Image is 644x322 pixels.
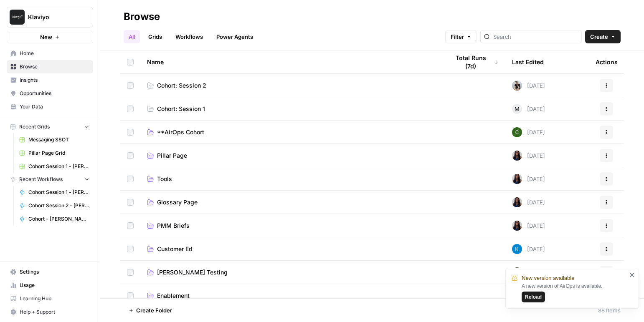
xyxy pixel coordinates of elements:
span: Usage [20,282,89,289]
img: Klaviyo Logo [10,10,25,25]
img: qq1exqcea0wapzto7wd7elbwtl3p [512,80,522,91]
a: All [124,30,140,43]
a: Opportunities [7,87,93,100]
span: Reload [525,293,542,301]
button: Workspace: Klaviyo [7,7,93,28]
img: rox323kbkgutb4wcij4krxobkpon [512,151,522,161]
a: Cohort Session 1 - [PERSON_NAME] workflow 1 Grid [15,160,93,173]
img: rox323kbkgutb4wcij4krxobkpon [512,221,522,231]
span: Pillar Page Grid [28,149,89,157]
span: Filter [451,33,464,41]
span: M [515,105,520,113]
span: Create Folder [136,306,172,314]
a: Cohort: Session 2 [147,81,436,90]
div: [DATE] [512,244,545,254]
button: Recent Grids [7,121,93,133]
a: Cohort Session 2 - [PERSON_NAME] brand FAQs [15,199,93,212]
a: PMM Briefs [147,221,436,230]
a: Pillar Page Grid [15,146,93,160]
span: Recent Grids [19,123,50,131]
span: Your Data [20,103,89,111]
div: [DATE] [512,127,545,137]
a: Learning Hub [7,292,93,305]
span: Cohort Session 1 - [PERSON_NAME] workflow 1 [28,189,89,196]
span: Settings [20,268,89,276]
div: [DATE] [512,221,545,231]
a: [PERSON_NAME] Testing [147,268,436,277]
a: Settings [7,265,93,279]
a: Grids [143,30,167,43]
button: Filter [445,30,477,43]
div: Actions [596,50,618,73]
span: Recent Workflows [19,176,63,183]
span: Insights [20,76,89,84]
a: Glossary Page [147,198,436,206]
span: **AirOps Cohort [157,128,204,136]
img: 14qrvic887bnlg6dzgoj39zarp80 [512,127,522,137]
button: Create [585,30,621,43]
button: close [629,272,635,278]
span: New [40,33,52,41]
div: [DATE] [512,197,545,207]
div: Last Edited [512,50,544,73]
div: Total Runs (7d) [449,50,499,73]
img: rox323kbkgutb4wcij4krxobkpon [512,197,522,207]
span: PMM Briefs [157,221,190,230]
button: Recent Workflows [7,173,93,186]
a: Cohort Session 1 - [PERSON_NAME] workflow 1 [15,186,93,199]
button: Reload [522,292,545,302]
a: Pillar Page [147,151,436,160]
a: Cohort - [PERSON_NAME] Workflow Test (Meta desc. existing blog) [15,212,93,226]
span: Cohort: Session 2 [157,81,206,90]
span: Cohort: Session 1 [157,105,205,113]
div: Browse [124,10,160,23]
div: [DATE] [512,104,545,114]
span: Opportunities [20,90,89,97]
span: Create [590,33,608,41]
span: Help + Support [20,308,89,316]
span: Customer Ed [157,245,193,253]
span: Learning Hub [20,295,89,302]
span: Cohort Session 2 - [PERSON_NAME] brand FAQs [28,202,89,209]
span: Browse [20,63,89,70]
span: Klaviyo [28,13,79,21]
a: Tools [147,175,436,183]
a: **AirOps Cohort [147,128,436,136]
span: New version available [522,274,574,282]
a: Cohort: Session 1 [147,105,436,113]
button: New [7,31,93,43]
a: Customer Ed [147,245,436,253]
img: rox323kbkgutb4wcij4krxobkpon [512,174,522,184]
a: Workflows [170,30,208,43]
a: Browse [7,60,93,73]
div: [DATE] [512,80,545,91]
span: Messaging SSOT [28,136,89,143]
button: Create Folder [124,304,177,317]
button: Help + Support [7,305,93,319]
input: Search [493,33,578,41]
span: Cohort Session 1 - [PERSON_NAME] workflow 1 Grid [28,163,89,170]
a: Messaging SSOT [15,133,93,146]
a: Usage [7,279,93,292]
a: Power Agents [211,30,258,43]
span: Enablement [157,292,190,300]
span: Pillar Page [157,151,187,160]
span: Home [20,50,89,57]
a: Home [7,47,93,60]
span: [PERSON_NAME] Testing [157,268,228,277]
div: [DATE] [512,174,545,184]
span: Tools [157,175,172,183]
div: 88 Items [598,306,621,314]
a: Insights [7,73,93,87]
div: [DATE] [512,151,545,161]
div: A new version of AirOps is available. [522,282,627,302]
img: 14qrvic887bnlg6dzgoj39zarp80 [512,267,522,277]
span: Cohort - [PERSON_NAME] Workflow Test (Meta desc. existing blog) [28,215,89,223]
a: Enablement [147,292,436,300]
span: Glossary Page [157,198,198,206]
div: Name [147,50,436,73]
img: zdhmu8j9dpt46ofesn2i0ad6n35e [512,244,522,254]
div: [DATE] [512,267,545,277]
a: Your Data [7,100,93,113]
